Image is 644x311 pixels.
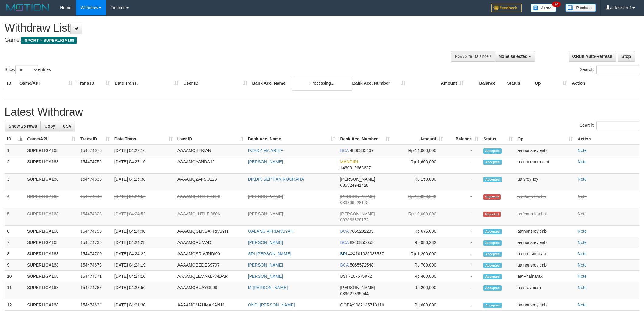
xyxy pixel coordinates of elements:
[552,2,560,7] span: 34
[175,237,246,248] td: AAAAMQRUMADI
[356,302,384,307] span: Copy 082145713110 to clipboard
[392,299,445,311] td: Rp 600,000
[5,174,25,191] td: 3
[445,282,481,299] td: -
[59,121,75,131] a: CSV
[340,159,358,164] span: MANDIRI
[340,177,375,182] span: [PERSON_NAME]
[25,208,78,226] td: SUPERLIGA168
[350,78,408,89] th: Bank Acc. Number
[5,37,423,43] h4: Game:
[483,229,502,234] span: Accepted
[25,237,78,248] td: SUPERLIGA168
[78,208,112,226] td: 154474823
[175,299,246,311] td: AAAAMQMAUMAKAN11
[580,65,639,74] label: Search:
[392,145,445,156] td: Rp 14,000,000
[175,133,246,145] th: User ID: activate to sort column ascending
[483,263,502,268] span: Accepted
[5,3,51,12] img: MOTION_logo.png
[445,145,481,156] td: -
[5,133,25,145] th: ID: activate to sort column descending
[483,194,500,200] span: Rejected
[483,160,502,165] span: Accepted
[578,251,587,256] a: Note
[445,237,481,248] td: -
[5,156,25,174] td: 2
[25,174,78,191] td: SUPERLIGA168
[618,51,635,62] a: Stop
[248,251,291,256] a: SRI [PERSON_NAME]
[445,271,481,282] td: -
[565,4,596,12] img: panduan.png
[340,200,368,205] span: Copy 083866628172 to clipboard
[392,174,445,191] td: Rp 150,000
[515,260,575,271] td: aafnonsreyleab
[78,282,112,299] td: 154474787
[340,183,368,188] span: Copy 085524941428 to clipboard
[78,226,112,237] td: 154474758
[5,78,17,89] th: ID
[250,78,350,89] th: Bank Acc. Name
[175,248,246,260] td: AAAAMQSRIWINDI90
[175,260,246,271] td: AAAAMQBEDES9797
[578,263,587,267] a: Note
[248,274,283,279] a: [PERSON_NAME]
[408,78,466,89] th: Amount
[15,65,38,74] select: Showentries
[112,191,175,208] td: [DATE] 04:24:56
[340,302,354,307] span: GOPAY
[340,285,375,290] span: [PERSON_NAME]
[445,174,481,191] td: -
[340,291,368,296] span: Copy 089627395944 to clipboard
[25,156,78,174] td: SUPERLIGA168
[340,211,375,216] span: [PERSON_NAME]
[515,208,575,226] td: aafYournkanha
[515,237,575,248] td: aafnonsreyleab
[451,51,495,62] div: PGA Site Balance /
[340,240,348,245] span: BCA
[350,263,373,267] span: Copy 5065572548 to clipboard
[515,271,575,282] td: aafPhalnarak
[5,191,25,208] td: 4
[5,145,25,156] td: 1
[112,174,175,191] td: [DATE] 04:25:38
[578,159,587,164] a: Note
[175,174,246,191] td: AAAAMQZAFSO123
[248,148,283,153] a: DZAKY MA ARIEF
[175,191,246,208] td: AAAAMQLUTHFI0806
[5,106,639,118] h1: Latest Withdraw
[175,282,246,299] td: AAAAMQBUAYO999
[78,145,112,156] td: 154474676
[5,22,423,34] h1: Withdraw List
[5,260,25,271] td: 9
[515,226,575,237] td: aafnonsreyleab
[578,177,587,182] a: Note
[292,76,352,91] div: Processing...
[578,240,587,245] a: Note
[578,274,587,279] a: Note
[596,65,639,74] input: Search:
[392,282,445,299] td: Rp 200,000
[445,191,481,208] td: -
[515,133,575,145] th: Op: activate to sort column ascending
[532,78,569,89] th: Op
[112,271,175,282] td: [DATE] 04:24:10
[248,194,283,199] a: [PERSON_NAME]
[392,248,445,260] td: Rp 1,200,000
[445,156,481,174] td: -
[175,156,246,174] td: AAAAMQYANDA12
[248,302,295,307] a: ONDI [PERSON_NAME]
[515,145,575,156] td: aafnonsreyleab
[445,299,481,311] td: -
[578,148,587,153] a: Note
[175,208,246,226] td: AAAAMQLUTHFI0806
[248,159,283,164] a: [PERSON_NAME]
[25,191,78,208] td: SUPERLIGA168
[112,133,175,145] th: Date Trans.: activate to sort column ascending
[5,271,25,282] td: 10
[350,240,373,245] span: Copy 8940355053 to clipboard
[44,124,55,129] span: Copy
[248,240,283,245] a: [PERSON_NAME]
[112,208,175,226] td: [DATE] 04:24:52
